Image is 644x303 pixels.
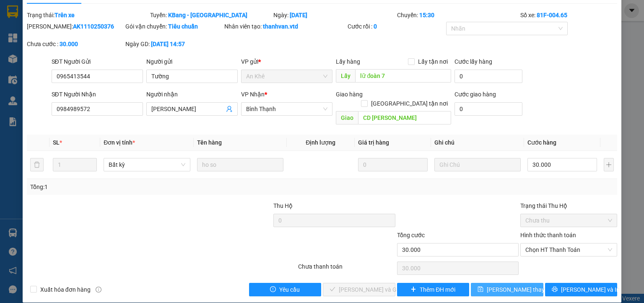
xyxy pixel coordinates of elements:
button: save[PERSON_NAME] thay đổi [471,283,543,296]
b: Trên xe [55,12,75,18]
span: Xuất hóa đơn hàng [37,285,94,294]
span: Đơn vị tính [104,139,135,146]
button: plus [604,158,614,171]
label: Hình thức thanh toán [520,232,576,238]
span: [PERSON_NAME] thay đổi [487,285,554,294]
span: Chưa thu [525,214,612,227]
div: SĐT Người Nhận [52,90,143,99]
span: Thêm ĐH mới [420,285,455,294]
span: [PERSON_NAME] và In [561,285,620,294]
span: An Khê [246,70,327,83]
div: SĐT Người Gửi [52,57,143,66]
span: exclamation-circle [270,286,276,293]
div: Người gửi [146,57,238,66]
div: Ngày: [273,10,396,20]
b: AK1110250376 [73,23,114,30]
div: Trạng thái: [26,10,149,20]
button: printer[PERSON_NAME] và In [545,283,618,296]
div: Chưa cước : [27,39,124,49]
b: 0 [374,23,377,30]
span: Lấy hàng [336,58,360,65]
div: Tuyến: [149,10,273,20]
span: Yêu cầu [279,285,300,294]
div: VP gửi [241,57,332,66]
span: Giao [336,111,358,124]
div: Gói vận chuyển: [125,22,222,31]
b: Tiêu chuẩn [168,23,198,30]
label: Cước giao hàng [454,91,496,98]
input: 0 [358,158,428,171]
span: Bất kỳ [109,158,185,171]
b: KBang - [GEOGRAPHIC_DATA] [168,12,247,18]
span: Tổng cước [397,232,425,238]
input: Dọc đường [355,69,451,83]
div: Người nhận [146,90,238,99]
div: Ngày GD: [125,39,222,49]
th: Ghi chú [431,135,524,151]
b: [DATE] 14:57 [151,41,185,47]
button: delete [30,158,44,171]
span: Định lượng [306,139,335,146]
span: VP Nhận [241,91,265,98]
b: 30.000 [60,41,78,47]
span: user-add [226,106,233,112]
span: Tên hàng [197,139,222,146]
button: plusThêm ĐH mới [397,283,470,296]
div: Tổng: 1 [30,182,249,192]
b: thanhvan.vtd [263,23,298,30]
span: save [478,286,483,293]
b: 81F-004.65 [537,12,567,18]
div: Chuyến: [396,10,519,20]
b: 15:30 [419,12,434,18]
span: SL [53,139,60,146]
button: check[PERSON_NAME] và Giao hàng [323,283,395,296]
div: Cước rồi : [348,22,444,31]
input: Ghi Chú [434,158,521,171]
span: Chọn HT Thanh Toán [525,243,612,256]
div: Nhân viên tạo: [224,22,346,31]
div: Trạng thái Thu Hộ [520,201,617,210]
div: [PERSON_NAME]: [27,22,124,31]
div: Chưa thanh toán [297,262,396,277]
input: VD: Bàn, Ghế [197,158,283,171]
span: Giá trị hàng [358,139,389,146]
button: exclamation-circleYêu cầu [249,283,322,296]
span: printer [552,286,558,293]
span: Cước hàng [527,139,556,146]
span: plus [410,286,416,293]
b: [DATE] [290,12,307,18]
span: Bình Thạnh [246,103,327,115]
span: info-circle [96,287,101,293]
input: Dọc đường [358,111,451,124]
span: Giao hàng [336,91,363,98]
div: Số xe: [519,10,618,20]
input: Cước giao hàng [454,102,522,116]
span: Lấy [336,69,355,83]
input: Cước lấy hàng [454,70,522,83]
span: [GEOGRAPHIC_DATA] tận nơi [368,99,451,108]
span: Thu Hộ [273,202,293,209]
span: Lấy tận nơi [415,57,451,66]
label: Cước lấy hàng [454,58,492,65]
